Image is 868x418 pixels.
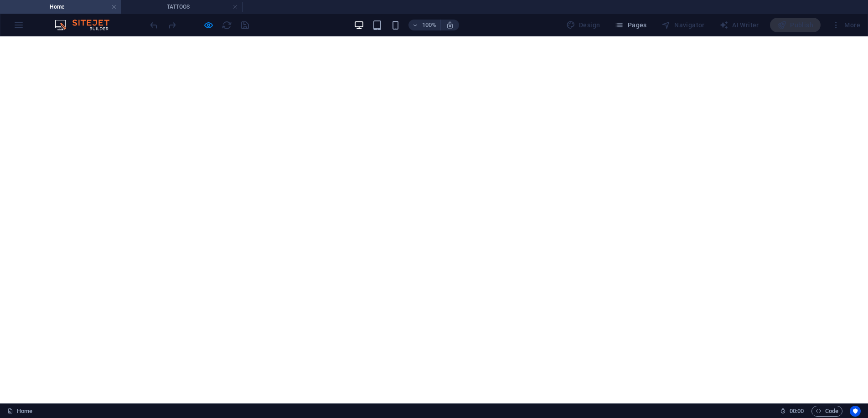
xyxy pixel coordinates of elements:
[7,406,32,417] a: Click to cancel selection. Double-click to open Pages
[563,18,604,32] div: Design (Ctrl+Alt+Y)
[446,21,454,29] i: On resize automatically adjust zoom level to fit chosen device.
[780,406,804,417] h6: Session time
[422,20,437,30] h6: 100%
[52,20,121,30] img: Editor Logo
[816,406,838,417] span: Code
[811,406,842,417] button: Code
[615,20,646,30] span: Pages
[790,406,804,417] span: 00 00
[850,406,861,417] button: Usercentrics
[408,20,441,30] button: 100%
[796,408,797,414] span: :
[203,20,214,30] button: Click here to leave preview mode and continue editing
[611,18,650,32] button: Pages
[121,2,243,12] h4: TATTOOS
